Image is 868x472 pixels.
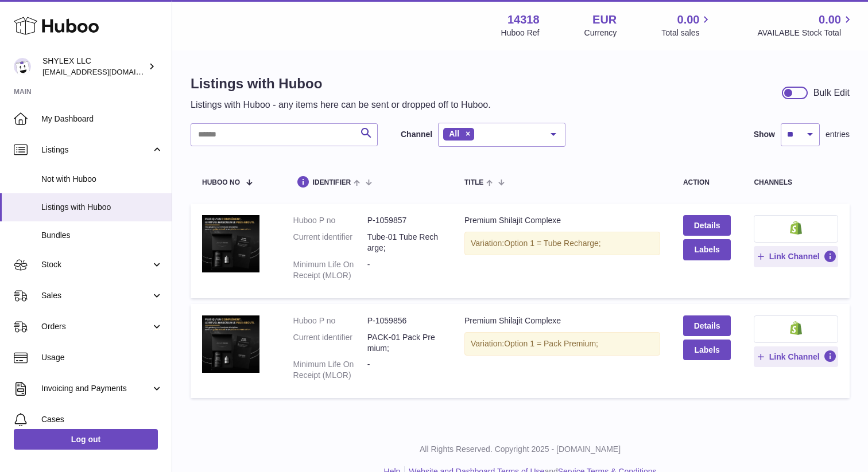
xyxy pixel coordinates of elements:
div: Premium Shilajit Complexe [464,315,660,326]
div: Huboo Ref [501,28,540,38]
dd: P-1059856 [367,315,441,326]
dd: P-1059857 [367,215,441,226]
div: Premium Shilajit Complexe [464,215,660,226]
strong: 14318 [507,12,540,28]
img: Premium Shilajit Complexe [202,315,259,373]
span: Link Channel [769,251,820,262]
img: Premium Shilajit Complexe [202,215,259,272]
div: SHYLEX LLC [42,56,146,77]
span: 0.00 [819,12,841,28]
p: All Rights Reserved. Copyright 2025 - [DOMAIN_NAME] [181,444,859,455]
div: Currency [584,28,617,38]
span: Bundles [41,230,163,241]
a: Details [683,315,731,336]
span: Link Channel [769,352,820,362]
div: action [683,179,731,186]
img: partenariats@shylex.fr [14,58,31,75]
span: AVAILABLE Stock Total [757,28,854,38]
img: shopify-small.png [790,321,802,335]
span: Listings with Huboo [41,202,163,213]
span: Listings [41,145,151,155]
span: Usage [41,352,163,363]
a: Details [683,215,731,236]
button: Labels [683,340,731,360]
span: My Dashboard [41,114,163,124]
span: [EMAIL_ADDRESS][DOMAIN_NAME] [42,67,169,76]
span: Stock [41,259,151,270]
strong: EUR [592,12,617,28]
span: Sales [41,290,151,301]
span: entries [826,129,850,140]
h1: Listings with Huboo [191,75,491,93]
span: Cases [41,414,163,425]
span: 0.00 [677,12,700,28]
div: Variation: [464,332,660,356]
span: Option 1 = Tube Recharge; [504,239,601,248]
dt: Minimum Life On Receipt (MLOR) [293,259,367,281]
span: identifier [313,179,351,186]
span: Orders [41,321,151,332]
button: Link Channel [754,246,838,267]
span: Not with Huboo [41,174,163,185]
dt: Minimum Life On Receipt (MLOR) [293,359,367,381]
span: Invoicing and Payments [41,383,151,394]
span: Option 1 = Pack Premium; [504,339,598,348]
dt: Huboo P no [293,215,367,226]
dd: - [367,359,441,381]
div: channels [754,179,838,186]
a: 0.00 Total sales [661,12,712,38]
dt: Huboo P no [293,315,367,326]
dd: Tube-01 Tube Recharge; [367,232,441,253]
div: Variation: [464,232,660,255]
span: title [464,179,483,186]
span: Huboo no [202,179,240,186]
dt: Current identifier [293,232,367,253]
p: Listings with Huboo - any items here can be sent or dropped off to Huboo. [191,99,491,111]
label: Show [754,129,775,140]
dd: PACK-01 Pack Premium; [367,332,441,354]
button: Link Channel [754,346,838,367]
img: shopify-small.png [790,221,802,235]
label: Channel [401,129,432,140]
span: Total sales [661,28,712,38]
div: Bulk Edit [813,87,850,99]
a: 0.00 AVAILABLE Stock Total [757,12,854,38]
span: All [449,129,459,138]
button: Labels [683,239,731,260]
dd: - [367,259,441,281]
dt: Current identifier [293,332,367,354]
a: Log out [14,429,158,450]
